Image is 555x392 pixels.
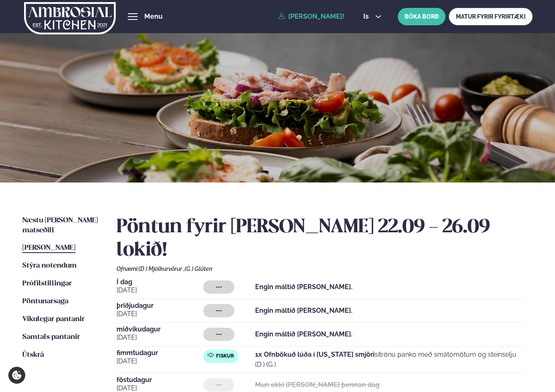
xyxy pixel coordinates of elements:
strong: Mun ekki [PERSON_NAME] þennan dag [255,381,380,389]
a: Prófílstillingar [22,279,72,289]
span: Vikulegar pantanir [22,316,85,323]
span: fimmtudagur [117,350,203,356]
span: --- [216,331,222,338]
button: is [357,13,388,20]
span: [DATE] [117,333,203,343]
span: Í dag [117,279,203,285]
span: miðvikudagur [117,326,203,333]
a: [PERSON_NAME] [22,243,75,253]
span: Stýra notendum [22,262,77,269]
a: Næstu [PERSON_NAME] matseðill [22,216,100,236]
span: is [363,13,371,20]
img: fish.svg [207,352,214,358]
button: BÓKA BORÐ [398,8,445,25]
span: [DATE] [117,285,203,295]
span: Næstu [PERSON_NAME] matseðill [22,217,98,234]
img: logo [24,1,116,35]
strong: Engin máltíð [PERSON_NAME]. [255,330,353,338]
span: --- [216,307,222,314]
a: [PERSON_NAME]! [278,13,344,20]
span: Fiskur [216,353,234,360]
span: (D ) Mjólkurvörur , [139,265,185,272]
strong: Engin máltíð [PERSON_NAME]. [255,307,353,314]
span: Pöntunarsaga [22,298,68,305]
a: Útskrá [22,350,44,360]
a: Samtals pantanir [22,332,80,342]
span: Prófílstillingar [22,280,72,287]
div: Ofnæmi: [117,265,533,272]
a: Cookie settings [8,367,25,384]
span: föstudagur [117,377,203,383]
strong: 1x Ofnbökuð lúða í [US_STATE] smjöri [255,351,375,358]
a: Stýra notendum [22,261,77,271]
a: Vikulegar pantanir [22,314,85,324]
span: þriðjudagur [117,302,203,309]
span: [DATE] [117,309,203,319]
button: hamburger [128,12,138,22]
a: Pöntunarsaga [22,297,68,307]
span: --- [216,284,222,290]
span: [DATE] [117,356,203,366]
span: [PERSON_NAME] [22,244,75,251]
span: (G ) Glúten [185,265,212,272]
span: Útskrá [22,351,44,358]
span: --- [216,382,222,388]
strong: Engin máltíð [PERSON_NAME]. [255,283,353,291]
a: MATUR FYRIR FYRIRTÆKI [449,8,533,25]
span: Samtals pantanir [22,334,80,341]
p: sítrónu panko með smátómötum og steinselju (D ) (G ) [255,350,523,370]
h2: Pöntun fyrir [PERSON_NAME] 22.09 - 26.09 lokið! [117,216,533,262]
